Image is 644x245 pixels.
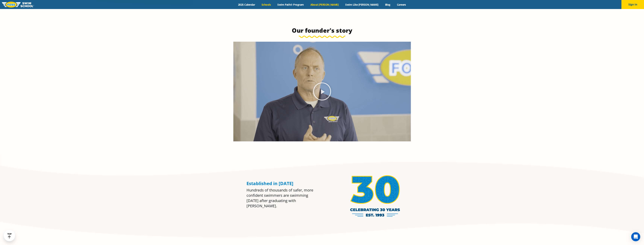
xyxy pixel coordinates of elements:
[274,3,307,6] a: Swim Path® Program
[2,2,34,8] img: FOSS Swim School Logo
[307,3,342,6] a: About [PERSON_NAME]
[247,180,293,186] span: Established in [DATE]
[258,3,274,6] a: Schools
[342,3,382,6] a: Swim Like [PERSON_NAME]
[382,3,394,6] a: Blog
[631,232,640,241] div: Open Intercom Messenger
[235,3,258,6] a: 2025 Calendar
[313,82,331,101] div: Play Video
[394,3,409,6] a: Careers
[247,188,316,209] div: Hundreds of thousands of safer, more confident swimmers are swimming [DATE] after graduating with...
[233,27,411,34] h3: Our founder's story
[7,233,12,239] div: TOP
